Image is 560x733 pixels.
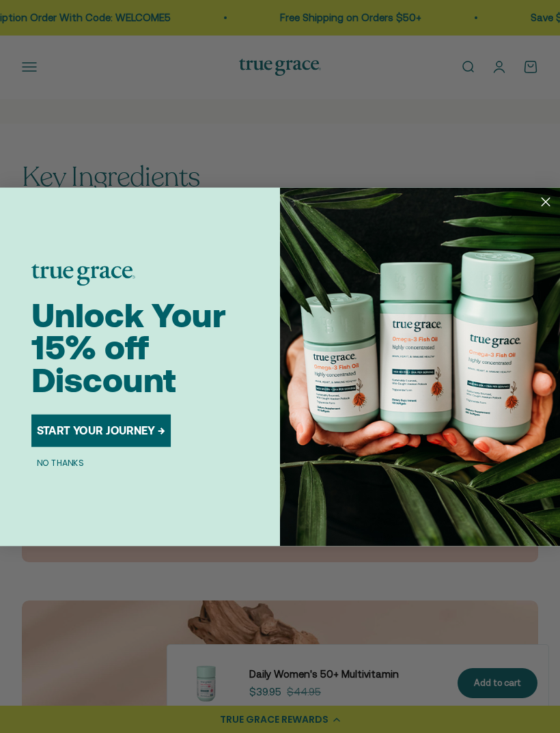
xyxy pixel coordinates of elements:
span: Unlock Your 15% off Discount [31,295,226,399]
img: 098727d5-50f8-4f9b-9554-844bb8da1403.jpeg [280,187,560,546]
img: logo placeholder [31,264,135,285]
button: START YOUR JOURNEY → [31,414,171,447]
button: Close dialog [536,192,556,212]
button: NO THANKS [31,456,89,469]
